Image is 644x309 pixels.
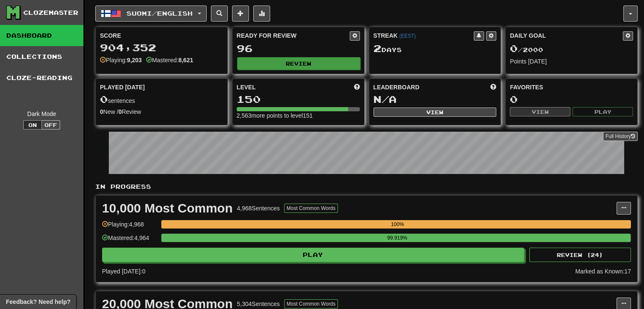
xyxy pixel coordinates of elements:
[237,83,256,91] span: Level
[603,132,638,141] a: Full History
[399,33,416,39] a: (EEST)
[237,31,350,40] div: Ready for Review
[237,94,360,105] div: 150
[95,182,638,191] p: In Progress
[510,94,633,105] div: 0
[100,108,223,116] div: New / Review
[373,43,497,54] div: Day s
[237,57,360,70] button: Review
[510,83,633,91] div: Favorites
[41,120,60,130] button: Off
[373,42,381,54] span: 2
[127,57,142,63] strong: 9,203
[102,220,157,234] div: Playing: 4,968
[6,110,77,118] div: Dark Mode
[100,56,142,64] div: Playing:
[23,120,42,130] button: On
[237,204,279,212] div: 4,968 Sentences
[102,268,145,275] span: Played [DATE]: 0
[127,10,193,17] span: Suomi / English
[119,108,122,115] strong: 0
[164,234,630,242] div: 99.919%
[6,298,70,306] span: Open feedback widget
[490,83,496,91] span: This week in points, UTC
[373,83,420,91] span: Leaderboard
[253,6,270,22] button: More stats
[102,202,232,215] div: 10,000 Most Common
[510,42,518,54] span: 0
[510,57,633,66] div: Points [DATE]
[232,6,249,22] button: Add sentence to collection
[529,248,631,262] button: Review (24)
[100,31,223,40] div: Score
[100,93,108,105] span: 0
[146,56,193,64] div: Mastered:
[510,107,570,116] button: View
[237,300,279,308] div: 5,304 Sentences
[237,111,360,120] div: 2,563 more points to level 151
[102,234,157,248] div: Mastered: 4,964
[100,94,223,105] div: sentences
[373,108,497,117] button: View
[100,42,223,53] div: 904,352
[575,267,631,276] div: Marked as Known: 17
[373,93,397,105] span: N/A
[354,83,360,91] span: Score more points to level up
[164,220,631,229] div: 100%
[284,204,338,213] button: Most Common Words
[178,57,193,63] strong: 8,621
[95,6,207,22] button: Suomi/English
[284,299,338,309] button: Most Common Words
[237,43,360,54] div: 96
[23,8,78,17] div: Clozemaster
[510,31,623,41] div: Daily Goal
[373,31,474,40] div: Streak
[100,83,145,91] span: Played [DATE]
[211,6,228,22] button: Search sentences
[100,108,103,115] strong: 0
[510,46,543,53] span: / 2000
[572,107,633,116] button: Play
[102,248,524,262] button: Play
